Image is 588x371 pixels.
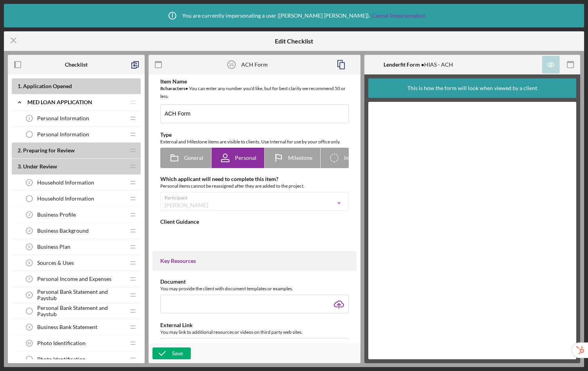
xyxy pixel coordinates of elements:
span: Preparing for Review [23,147,75,154]
div: You can enter any number you'd like, but for best clarity we recommend 50 or less. [160,85,349,100]
tspan: 3 [29,213,30,217]
span: Personal Information [37,131,89,138]
span: Internal [344,155,363,161]
div: This is how the form will look when viewed by a client [407,78,537,98]
span: 2 . [18,147,22,154]
span: Personal Information [37,115,89,121]
div: Client Guidance [160,219,349,225]
span: Milestone [288,155,312,161]
span: 1 . [18,83,22,89]
span: Photo Identification [37,340,86,346]
span: Business Background [37,228,89,234]
b: Checklist [65,62,88,68]
div: MED Loan Application [27,99,125,105]
div: You may link to additional resources or videos on third party web sites. [160,328,349,336]
span: Photo Identification [37,356,86,362]
span: Business Bank Statement [37,324,97,330]
tspan: 5 [29,245,30,249]
iframe: Lenderfit form [376,110,569,351]
tspan: 8 [29,293,30,297]
tspan: 6 [29,261,30,265]
span: Business Plan [37,244,70,250]
span: Business Profile [37,212,76,218]
span: Personal Bank Statement and Paystub [37,289,125,301]
tspan: 9 [29,325,30,329]
div: Document [160,279,349,285]
tspan: 10 [27,341,31,345]
span: 3 . [18,163,22,170]
div: Key Resources [160,258,349,264]
b: 8 character s • [160,85,188,91]
span: Application Opened [23,83,72,89]
div: External and Milestone items are visible to clients. Use Internal for use by your office only. [160,138,349,146]
span: Sources & Uses [37,260,74,266]
span: Household Information [37,195,94,202]
span: Personal Income and Expenses [37,276,111,282]
tspan: 15 [229,62,233,67]
tspan: 1 [29,116,30,120]
span: General [184,155,203,161]
tspan: 7 [29,277,30,281]
a: Cancel Impersonation [372,13,425,19]
div: Save [172,347,183,359]
div: External Link [160,322,349,328]
div: Type [160,132,349,138]
div: Item Name [160,78,349,85]
span: Personal Bank Statement and Paystub [37,305,125,317]
div: You are currently impersonating a user ( [PERSON_NAME] [PERSON_NAME] ). [163,6,425,25]
b: Lenderfit Form • [384,61,424,68]
tspan: 2 [29,181,30,185]
div: You may provide the client with document templates or examples. [160,285,349,293]
tspan: 4 [29,229,30,233]
span: Under Review [23,163,57,170]
span: Household Information [37,179,94,186]
div: Which applicant will need to complete this item? [160,176,349,182]
span: Personal [235,155,256,161]
h5: Edit Checklist [275,38,313,45]
div: HIAS - ACH [384,62,453,68]
div: Personal items cannot be reassigned after they are added to the project. [160,182,349,190]
button: Save [152,347,191,359]
div: ACH Form [241,62,268,68]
